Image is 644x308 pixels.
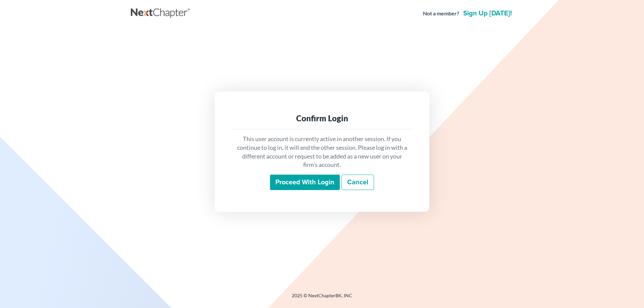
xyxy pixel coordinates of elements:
[131,292,513,304] div: 2025 © NextChapterBK, INC
[423,10,459,17] strong: Not a member?
[341,175,374,190] a: Cancel
[236,135,408,169] p: This user account is currently active in another session. If you continue to log in, it will end ...
[236,113,408,124] div: Confirm Login
[462,10,513,17] a: Sign up [DATE]!
[270,175,340,190] input: Proceed with login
